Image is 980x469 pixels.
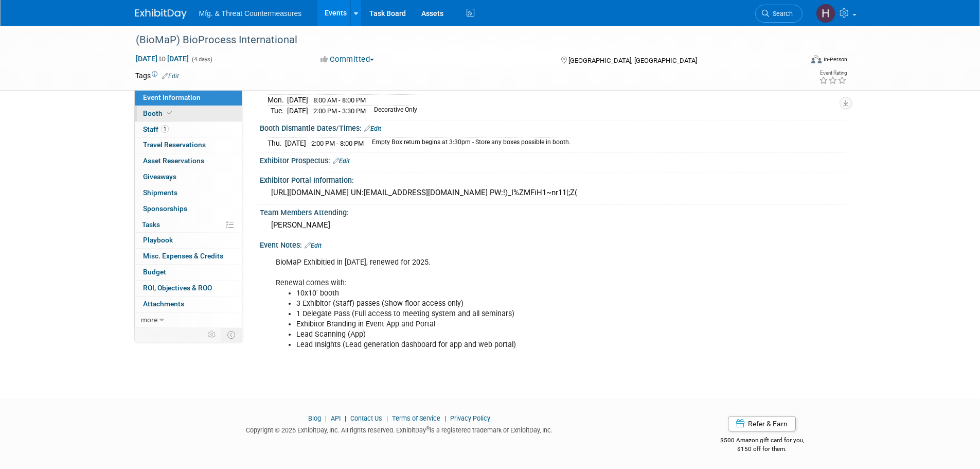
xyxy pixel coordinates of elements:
div: BioMaP Exhibitied in [DATE], renewed for 2025. Renewal comes with: [269,252,732,356]
span: Playbook [143,236,173,244]
td: Mon. [268,94,287,106]
a: Attachments [135,297,242,312]
span: Giveaways [143,172,176,181]
span: 2:00 PM - 3:30 PM [313,107,366,115]
a: Staff1 [135,122,242,137]
span: Sponsorships [143,204,187,213]
a: Event Information [135,90,242,106]
li: 10x10' booth [296,288,726,299]
a: Misc. Expenses & Credits [135,249,242,264]
li: Exhibitor Branding in Event App and Portal [296,319,726,329]
div: $150 off for them. [679,445,845,454]
td: [DATE] [287,94,308,106]
span: Tasks [142,220,160,229]
div: Exhibitor Prospectus: [260,153,845,166]
span: 1 [161,125,169,133]
button: Committed [317,54,378,65]
span: Travel Reservations [143,141,206,149]
a: API [331,414,341,422]
li: Lead Insights (Lead generation dashboard for app and web portal) [296,340,726,350]
a: Shipments [135,185,242,201]
i: Booth reservation complete [167,110,172,116]
span: 2:00 PM - 8:00 PM [311,140,364,147]
a: Tasks [135,217,242,233]
div: [PERSON_NAME] [268,217,838,233]
a: Edit [333,158,350,165]
span: (4 days) [191,56,212,63]
span: to [157,55,167,63]
span: [GEOGRAPHIC_DATA], [GEOGRAPHIC_DATA] [568,57,697,64]
a: Terms of Service [392,414,440,422]
td: Tags [135,71,179,81]
td: [DATE] [287,106,308,116]
span: | [442,414,449,422]
sup: ® [426,426,430,431]
a: Sponsorships [135,201,242,217]
span: | [342,414,349,422]
li: Lead Scanning (App) [296,329,726,340]
td: Personalize Event Tab Strip [203,328,221,341]
div: Event Rating [819,71,847,76]
a: Playbook [135,233,242,248]
span: [DATE] [DATE] [135,54,189,63]
span: 8:00 AM - 8:00 PM [313,96,366,104]
span: Asset Reservations [143,157,204,165]
span: Shipments [143,188,177,197]
div: In-Person [823,56,847,63]
img: ExhibitDay [135,9,187,19]
span: Mfg. & Threat Countermeasures [199,9,302,18]
span: Search [769,10,793,18]
a: Refer & Earn [728,416,796,431]
td: Tue. [268,106,287,116]
span: Booth [143,109,174,117]
a: Booth [135,106,242,121]
a: Search [755,5,803,23]
span: Budget [143,268,166,276]
a: ROI, Objectives & ROO [135,281,242,296]
a: Travel Reservations [135,137,242,153]
div: Copyright © 2025 ExhibitDay, Inc. All rights reserved. ExhibitDay is a registered trademark of Ex... [135,423,664,435]
div: Booth Dismantle Dates/Times: [260,120,845,134]
img: Hillary Hawkins [816,4,835,23]
div: Exhibitor Portal Information: [260,172,845,185]
span: Attachments [143,300,184,308]
div: Event Format [742,54,848,69]
a: Blog [308,414,321,422]
div: [URL][DOMAIN_NAME] UN:[EMAIL_ADDRESS][DOMAIN_NAME] PW:!)_I%ZMFiH1~nr11|;Z( [268,185,838,201]
span: Event Information [143,93,201,101]
a: Budget [135,265,242,280]
a: Edit [305,242,322,249]
span: | [384,414,390,422]
td: Thu. [268,138,285,149]
span: ROI, Objectives & ROO [143,284,212,292]
a: Asset Reservations [135,153,242,169]
span: Staff [143,125,169,133]
a: more [135,312,242,328]
td: [DATE] [285,138,306,149]
div: Team Members Attending: [260,205,845,218]
a: Privacy Policy [450,414,490,422]
a: Contact Us [350,414,382,422]
td: Toggle Event Tabs [221,328,242,341]
img: Format-Inperson.png [811,55,822,63]
div: (BioMaP) BioProcess International [132,31,787,49]
div: $500 Amazon gift card for you, [679,429,845,453]
li: 1 Delegate Pass (Full access to meeting system and all seminars) [296,309,726,319]
td: Decorative Only [368,106,417,116]
span: more [141,316,157,324]
span: Misc. Expenses & Credits [143,252,223,260]
a: Edit [364,125,381,132]
a: Giveaways [135,169,242,185]
span: | [323,414,329,422]
div: Event Notes: [260,237,845,251]
li: 3 Exhibitor (Staff) passes (Show floor access only) [296,299,726,309]
a: Edit [162,73,179,80]
td: Empty Box return begins at 3:30pm - Store any boxes possible in booth. [366,138,571,149]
